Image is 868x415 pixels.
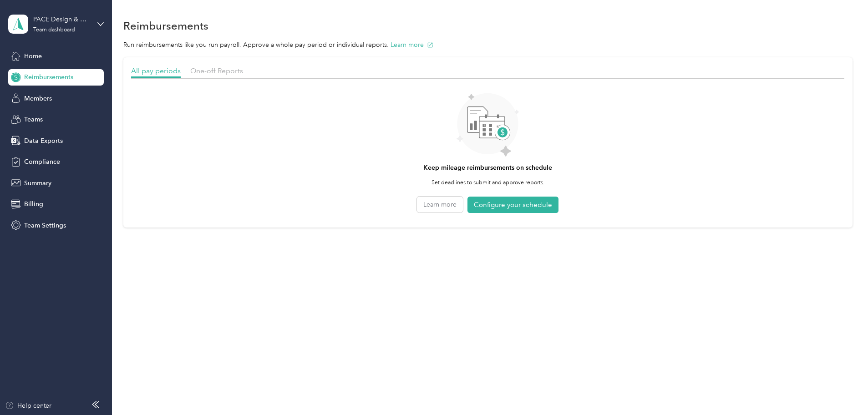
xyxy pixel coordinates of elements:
[24,157,60,167] span: Compliance
[467,197,558,213] button: Configure your schedule
[24,72,73,82] span: Reimbursements
[24,178,51,188] span: Summary
[431,179,544,187] p: Set deadlines to submit and approve reports.
[391,40,433,50] button: Learn more
[33,27,75,33] div: Team dashboard
[24,51,42,61] span: Home
[24,115,43,124] span: Teams
[24,94,52,103] span: Members
[123,40,853,50] p: Run reimbursements like you run payroll. Approve a whole pay period or individual reports.
[24,136,63,146] span: Data Exports
[24,221,66,230] span: Team Settings
[131,66,181,75] span: All pay periods
[417,197,463,213] button: Learn more
[190,66,243,75] span: One-off Reports
[24,199,43,209] span: Billing
[123,21,208,30] h1: Reimbursements
[33,15,90,24] div: PACE Design & Construction
[817,364,868,415] iframe: Everlance-gr Chat Button Frame
[423,163,552,172] h4: Keep mileage reimbursements on schedule
[5,401,51,410] button: Help center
